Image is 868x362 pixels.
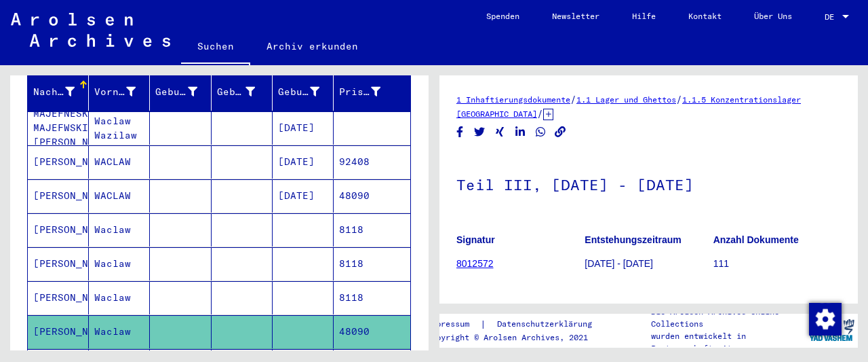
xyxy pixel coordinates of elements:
[89,179,150,213] mat-cell: WACLAW
[456,234,495,245] b: Signatur
[28,213,89,247] mat-cell: [PERSON_NAME]
[273,111,334,145] mat-cell: [DATE]
[456,302,528,313] b: Form und Inhalt
[89,213,150,247] mat-cell: Waclaw
[181,30,250,65] a: Suchen
[155,81,214,103] div: Geburtsname
[570,93,576,105] span: /
[676,93,682,105] span: /
[89,145,150,179] mat-cell: WACLAW
[513,124,528,141] button: Share on LinkedIn
[427,317,480,331] a: Impressum
[11,13,170,47] img: Arolsen_neg.svg
[427,317,608,331] div: |
[339,85,380,99] div: Prisoner #
[473,124,487,141] button: Share on Twitter
[155,85,197,99] div: Geburtsname
[334,179,410,213] mat-cell: 48090
[585,257,712,271] p: [DATE] - [DATE]
[453,124,467,141] button: Share on Facebook
[825,12,840,22] span: DE
[808,302,841,335] div: Zustimmung ändern
[334,213,410,247] mat-cell: 8118
[651,330,806,355] p: wurden entwickelt in Partnerschaft mit
[534,124,548,141] button: Share on WhatsApp
[250,30,374,62] a: Archiv erkunden
[334,73,410,111] mat-header-cell: Prisoner #
[212,73,273,111] mat-header-cell: Geburt‏
[334,281,410,314] mat-cell: 8118
[28,179,89,213] mat-cell: [PERSON_NAME]
[89,281,150,314] mat-cell: Waclaw
[334,247,410,280] mat-cell: 8118
[339,81,397,103] div: Prisoner #
[217,85,255,99] div: Geburt‏
[334,145,410,179] mat-cell: 92408
[553,124,568,141] button: Copy link
[28,145,89,179] mat-cell: [PERSON_NAME]
[94,85,136,99] div: Vorname
[28,111,89,145] mat-cell: MAJEFNESKI MAJEFWSKI [PERSON_NAME]
[28,247,89,280] mat-cell: [PERSON_NAME]
[486,317,608,331] a: Datenschutzerklärung
[713,234,799,245] b: Anzahl Dokumente
[273,145,334,179] mat-cell: [DATE]
[150,73,211,111] mat-header-cell: Geburtsname
[273,73,334,111] mat-header-cell: Geburtsdatum
[576,94,676,105] a: 1.1 Lager und Ghettos
[334,315,410,348] mat-cell: 48090
[28,281,89,314] mat-cell: [PERSON_NAME]
[94,81,153,103] div: Vorname
[456,94,570,105] a: 1 Inhaftierungsdokumente
[28,73,89,111] mat-header-cell: Nachname
[651,306,806,330] p: Die Arolsen Archives Online-Collections
[427,331,608,344] p: Copyright © Arolsen Archives, 2021
[89,111,150,145] mat-cell: Waclaw Wazilaw
[217,81,272,103] div: Geburt‏
[809,303,842,336] img: Zustimmung ändern
[456,258,494,269] a: 8012572
[273,179,334,213] mat-cell: [DATE]
[28,315,89,348] mat-cell: [PERSON_NAME]
[278,85,319,99] div: Geburtsdatum
[33,85,75,99] div: Nachname
[585,234,681,245] b: Entstehungszeitraum
[33,81,92,103] div: Nachname
[278,81,336,103] div: Geburtsdatum
[89,315,150,348] mat-cell: Waclaw
[806,313,857,347] img: yv_logo.png
[89,247,150,280] mat-cell: Waclaw
[493,124,507,141] button: Share on Xing
[89,73,150,111] mat-header-cell: Vorname
[456,153,841,213] h1: Teil III, [DATE] - [DATE]
[537,107,543,120] span: /
[713,257,841,271] p: 111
